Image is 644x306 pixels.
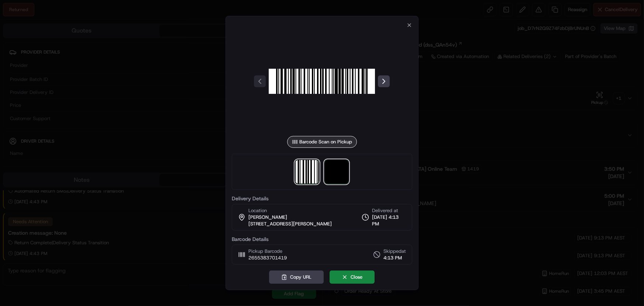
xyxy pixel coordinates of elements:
div: Start new chat [25,71,121,78]
span: Knowledge Base [15,107,56,115]
span: Pylon [73,125,89,131]
img: Nash [7,7,22,22]
label: Barcode Details [232,237,413,242]
div: We're available if you need us! [25,78,93,84]
label: Delivery Details [232,196,413,201]
a: Powered byPylon [52,125,89,131]
button: Start new chat [125,73,134,82]
img: 1736555255976-a54dd68f-1ca7-489b-9aae-adbdc363a1c4 [7,71,21,84]
span: [STREET_ADDRESS][PERSON_NAME] [248,221,332,227]
span: Delivered at [372,207,406,214]
span: Location [248,207,267,214]
span: API Documentation [70,107,118,115]
span: [PERSON_NAME] [248,214,287,221]
div: Barcode Scan on Pickup [287,136,357,148]
button: Copy URL [269,271,324,284]
p: Welcome 👋 [7,30,134,41]
div: 💻 [62,108,68,114]
span: 2655383701419 [248,255,287,261]
a: 📗Knowledge Base [4,104,59,118]
img: photo_proof_of_delivery image [325,160,349,184]
span: Skipped at [383,248,406,255]
img: barcode_scan_on_pickup image [296,160,319,184]
span: 4:13 PM [383,255,406,261]
a: 💻API Documentation [59,104,121,118]
input: Clear [19,48,122,55]
img: barcode_scan_on_pickup image [269,28,375,135]
span: Pickup Barcode [248,248,287,255]
span: [DATE] 4:13 PM [372,214,406,227]
div: 📗 [7,108,13,114]
button: Close [330,271,375,284]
